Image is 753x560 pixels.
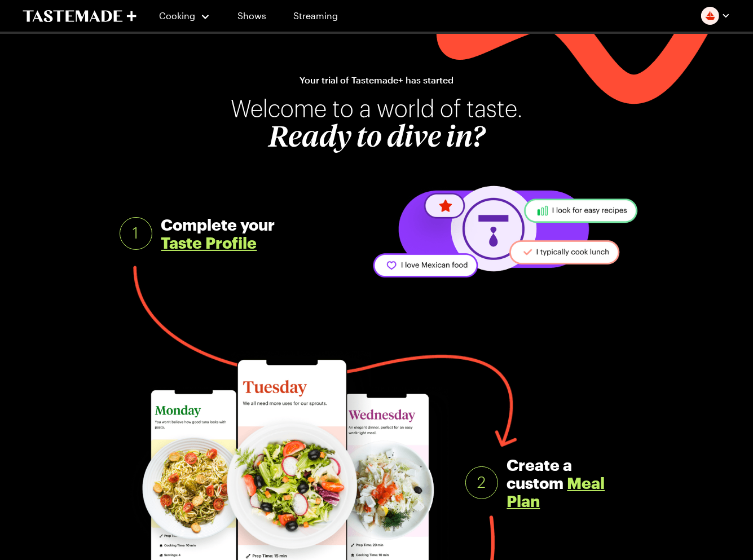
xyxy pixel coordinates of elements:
[507,474,605,510] a: Meal Plan
[701,7,730,25] button: Profile picture
[133,224,139,242] span: 1
[23,10,136,23] a: To Tastemade Home Page
[701,7,719,25] img: Profile picture
[231,122,522,156] span: Ready to dive in?
[161,233,257,252] a: Taste Profile
[300,74,453,86] p: Your trial of Tastemade+ has started
[366,183,646,281] img: Taste Profile
[159,2,210,29] button: Cooking
[231,97,522,156] h1: Welcome to a world of taste.
[161,215,290,252] div: Complete your
[507,456,626,510] div: Create a custom
[160,10,196,21] span: Cooking
[477,474,486,492] span: 2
